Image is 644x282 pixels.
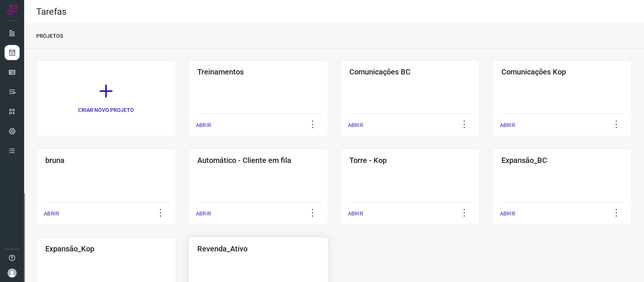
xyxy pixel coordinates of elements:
[501,156,623,165] h3: Expansão_BC
[501,67,623,76] h3: Comunicações Kop
[6,5,18,16] img: Logo
[196,121,211,129] p: ABRIR
[78,106,134,114] p: CRIAR NOVO PROJETO
[197,156,319,165] h3: Automático - Cliente em fila
[500,121,515,129] p: ABRIR
[45,156,167,165] h3: bruna
[196,210,211,218] p: ABRIR
[500,210,515,218] p: ABRIR
[348,121,363,129] p: ABRIR
[349,67,471,76] h3: Comunicações BC
[348,210,363,218] p: ABRIR
[8,268,17,277] img: avatar-user-boy.jpg
[197,67,319,76] h3: Treinamentos
[36,32,63,40] p: PROJETOS
[44,210,59,218] p: ABRIR
[349,156,471,165] h3: Torre - Kop
[36,6,66,17] h2: Tarefas
[45,244,167,253] h3: Expansão_Kop
[197,244,319,253] h3: Revenda_Ativo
